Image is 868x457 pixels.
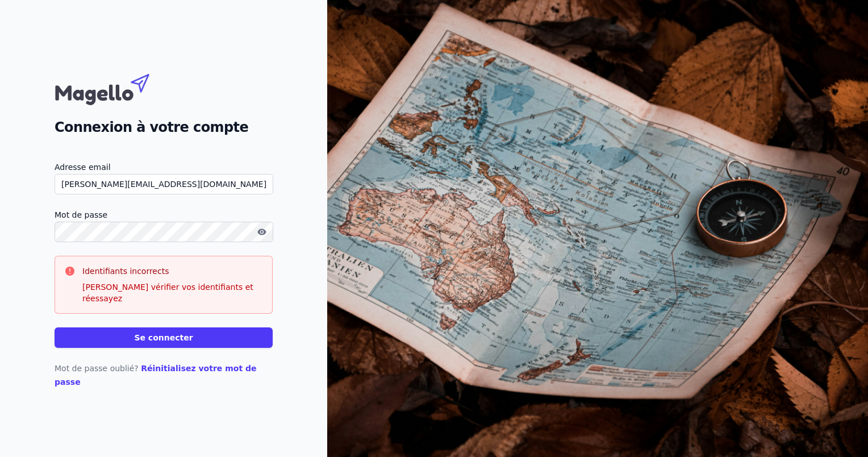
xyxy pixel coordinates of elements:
p: [PERSON_NAME] vérifier vos identifiants et réessayez [82,281,263,304]
label: Mot de passe [55,208,273,222]
p: Mot de passe oublié? [55,362,273,389]
h2: Connexion à votre compte [55,117,273,138]
label: Adresse email [55,160,273,174]
button: Se connecter [55,327,273,348]
h3: Identifiants incorrects [82,265,263,277]
a: Réinitialisez votre mot de passe [55,364,257,387]
img: Magello [55,68,174,108]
